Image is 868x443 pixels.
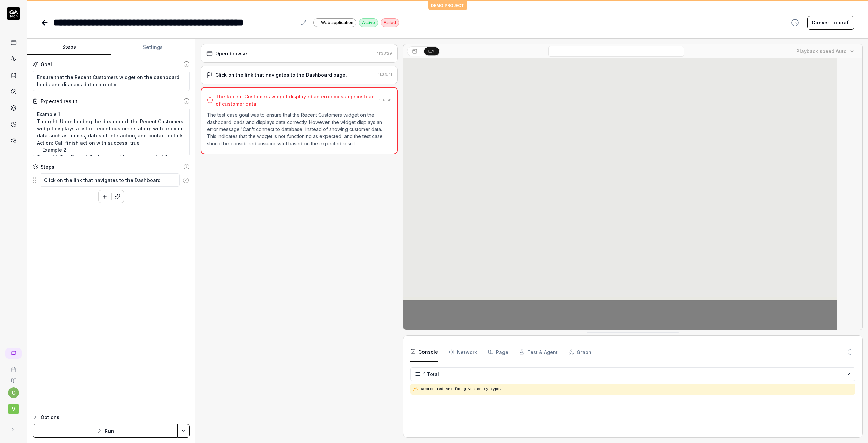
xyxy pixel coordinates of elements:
a: Documentation [3,372,24,383]
div: Options [41,413,190,421]
button: Test & Agent [519,343,558,362]
button: c [8,387,19,398]
button: Options [33,413,190,421]
span: V [8,404,19,414]
div: Active [359,18,378,27]
a: New conversation [5,348,22,359]
button: Page [488,343,508,362]
div: Open browser [215,50,249,57]
div: Expected result [41,98,77,105]
a: Book a call with us [3,362,24,372]
button: Network [449,343,477,362]
button: Convert to draft [807,16,854,30]
div: Steps [41,163,54,170]
time: 11:33:41 [378,72,392,77]
button: Graph [569,343,591,362]
div: Failed [381,18,399,27]
button: Steps [27,39,111,55]
button: Settings [111,39,195,55]
div: Click on the link that navigates to the Dashboard page. [215,71,347,78]
button: Console [410,343,438,362]
button: Remove step [180,173,192,187]
time: 11:33:41 [378,98,392,103]
div: Suggestions [33,173,190,187]
span: Web application [321,20,353,26]
div: Playback speed: [796,48,847,55]
button: Run [33,424,178,438]
div: Goal [41,61,52,68]
div: The Recent Customers widget displayed an error message instead of customer data. [216,93,375,107]
time: 11:33:29 [377,51,392,56]
a: Web application [313,18,356,27]
button: View version history [787,16,803,30]
pre: Deprecated API for given entry type. [421,386,853,392]
button: V [3,398,24,416]
p: The test case goal was to ensure that the Recent Customers widget on the dashboard loads and disp... [207,111,392,147]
